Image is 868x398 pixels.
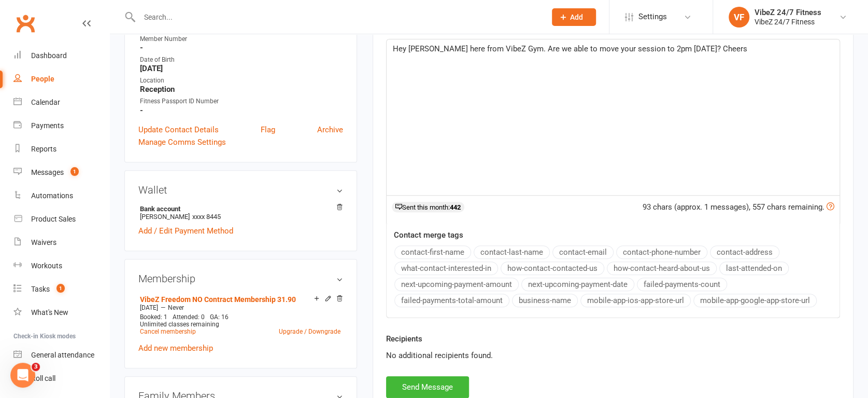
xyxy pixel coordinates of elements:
[31,168,64,176] div: Messages
[138,225,233,237] a: Add / Edit Payment Method
[140,64,343,73] strong: [DATE]
[173,313,205,321] span: Attended: 0
[31,351,94,359] div: General attendance
[138,123,219,136] a: Update Contact Details
[13,161,109,184] a: Messages 1
[140,43,343,52] strong: -
[12,10,38,36] a: Clubworx
[729,7,749,28] div: VF
[192,213,221,221] span: xxxx 8445
[140,97,343,106] div: Fitness Passport ID Number
[393,44,747,53] span: Hey [PERSON_NAME] here from VibeZ Gym. Are we able to move your session to 2pm [DATE]? Cheers
[394,245,471,259] button: contact-first-name
[394,294,509,307] button: failed-payments-total-amount
[140,106,343,115] strong: -
[56,284,65,293] span: 1
[31,262,62,270] div: Workouts
[31,374,55,382] div: Roll call
[13,231,109,254] a: Waivers
[474,245,550,259] button: contact-last-name
[616,245,707,259] button: contact-phone-number
[140,55,343,65] div: Date of Birth
[552,245,614,259] button: contact-email
[70,167,79,176] span: 1
[394,278,519,291] button: next-upcoming-payment-amount
[386,376,469,398] button: Send Message
[13,208,109,231] a: Product Sales
[31,121,64,130] div: Payments
[552,8,596,26] button: Add
[13,114,109,138] a: Payments
[10,363,35,388] iframe: Intercom live chat
[394,229,463,241] label: Contact merge tags
[140,85,343,94] strong: Reception
[31,308,68,317] div: What's New
[140,76,343,86] div: Location
[570,13,583,21] span: Add
[501,262,604,275] button: how-contact-contacted-us
[512,294,578,307] button: business-name
[755,17,821,26] div: VibeZ 24/7 Fitness
[279,328,340,335] a: Upgrade / Downgrade
[719,262,789,275] button: last-attended-on
[13,278,109,301] a: Tasks 1
[607,262,717,275] button: how-contact-heard-about-us
[13,344,109,367] a: General attendance kiosk mode
[31,215,76,223] div: Product Sales
[136,10,538,24] input: Search...
[31,238,56,246] div: Waivers
[140,321,219,328] span: Unlimited classes remaining
[710,245,779,259] button: contact-address
[693,294,817,307] button: mobile-app-google-app-store-url
[755,8,821,17] div: VibeZ 24/7 Fitness
[521,278,634,291] button: next-upcoming-payment-date
[13,301,109,324] a: What's New
[31,51,67,60] div: Dashboard
[138,273,343,284] h3: Membership
[392,202,464,212] div: Sent this month:
[137,304,343,312] div: —
[138,136,226,148] a: Manage Comms Settings
[394,262,498,275] button: what-contact-interested-in
[13,254,109,278] a: Workouts
[450,203,461,211] strong: 442
[643,201,834,213] div: 93 chars (approx. 1 messages), 557 chars remaining.
[138,184,343,196] h3: Wallet
[31,98,60,106] div: Calendar
[140,328,196,335] a: Cancel membership
[140,313,167,321] span: Booked: 1
[31,285,50,293] div: Tasks
[261,123,275,136] a: Flag
[13,367,109,390] a: Roll call
[140,34,343,44] div: Member Number
[386,349,840,362] div: No additional recipients found.
[138,344,213,353] a: Add new membership
[32,363,40,371] span: 3
[638,5,667,29] span: Settings
[168,304,184,311] span: Never
[13,184,109,208] a: Automations
[140,295,296,304] a: VibeZ Freedom NO Contract Membership 31.90
[386,333,422,345] label: Recipients
[31,75,54,83] div: People
[13,44,109,67] a: Dashboard
[13,138,109,161] a: Reports
[140,205,338,213] strong: Bank account
[317,123,343,136] a: Archive
[210,313,229,321] span: GA: 16
[31,145,56,153] div: Reports
[580,294,691,307] button: mobile-app-ios-app-store-url
[31,191,73,200] div: Automations
[13,67,109,91] a: People
[140,304,158,311] span: [DATE]
[637,278,727,291] button: failed-payments-count
[138,203,343,222] li: [PERSON_NAME]
[13,91,109,114] a: Calendar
